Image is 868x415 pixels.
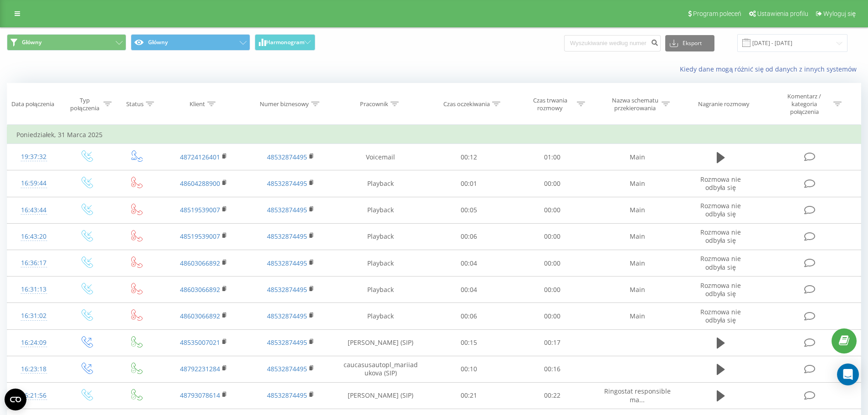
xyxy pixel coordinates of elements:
[823,10,856,17] span: Wyloguj się
[334,382,427,409] td: [PERSON_NAME] (SIP)
[180,285,220,294] a: 48603066892
[526,97,575,112] div: Czas trwania rozmowy
[700,201,741,218] span: Rozmowa nie odbyła się
[180,391,220,400] a: 48793078614
[16,387,51,405] div: 16:21:56
[511,356,594,382] td: 00:16
[427,303,511,329] td: 00:06
[334,356,427,382] td: caucasusautopl_mariiadukova (SIP)
[698,100,750,108] div: Nagranie rozmowy
[427,250,511,277] td: 00:04
[604,387,671,404] span: Ringostat responsible ma...
[427,223,511,250] td: 00:06
[16,307,51,325] div: 16:31:02
[334,197,427,223] td: Playback
[594,197,680,223] td: Main
[594,223,680,250] td: Main
[334,223,427,250] td: Playback
[778,92,831,116] div: Komentarz / kategoria połączenia
[611,97,659,112] div: Nazwa schematu przekierowania
[700,228,741,245] span: Rozmowa nie odbyła się
[700,307,741,324] span: Rozmowa nie odbyła się
[16,148,51,166] div: 19:37:32
[680,65,861,73] a: Kiedy dane mogą różnić się od danych z innych systemów
[334,250,427,277] td: Playback
[22,39,41,46] span: Główny
[427,382,511,409] td: 00:21
[16,281,51,298] div: 16:31:13
[443,100,490,108] div: Czas oczekiwania
[180,179,220,188] a: 48604288900
[7,126,861,144] td: Poniedziałek, 31 Marca 2025
[700,254,741,271] span: Rozmowa nie odbyła się
[180,259,220,267] a: 48603066892
[511,170,594,197] td: 00:00
[126,100,144,108] div: Status
[700,281,741,298] span: Rozmowa nie odbyła się
[180,232,220,241] a: 48519539007
[594,170,680,197] td: Main
[693,10,741,17] span: Program poleceń
[511,144,594,170] td: 01:00
[180,364,220,373] a: 48792231284
[757,10,808,17] span: Ustawienia profilu
[16,174,51,192] div: 16:59:44
[5,389,26,410] button: Open CMP widget
[334,329,427,356] td: [PERSON_NAME] (SIP)
[267,259,307,267] a: 48532874495
[7,34,126,51] button: Główny
[190,100,205,108] div: Klient
[267,338,307,347] a: 48532874495
[594,250,680,277] td: Main
[180,338,220,347] a: 48535007021
[511,382,594,409] td: 00:22
[594,144,680,170] td: Main
[334,144,427,170] td: Voicemail
[511,223,594,250] td: 00:00
[260,100,309,108] div: Numer biznesowy
[427,170,511,197] td: 00:01
[267,205,307,214] a: 48532874495
[266,39,304,46] span: Harmonogram
[837,364,859,385] div: Open Intercom Messenger
[131,34,250,51] button: Główny
[427,329,511,356] td: 00:15
[267,179,307,188] a: 48532874495
[665,35,714,51] button: Eksport
[267,391,307,400] a: 48532874495
[255,34,315,51] button: Harmonogram
[68,97,101,112] div: Typ połączenia
[180,312,220,320] a: 48603066892
[11,100,54,108] div: Data połączenia
[427,197,511,223] td: 00:05
[267,285,307,294] a: 48532874495
[700,175,741,192] span: Rozmowa nie odbyła się
[16,201,51,219] div: 16:43:44
[267,312,307,320] a: 48532874495
[511,250,594,277] td: 00:00
[16,228,51,246] div: 16:43:20
[334,170,427,197] td: Playback
[334,303,427,329] td: Playback
[511,303,594,329] td: 00:00
[511,197,594,223] td: 00:00
[511,329,594,356] td: 00:17
[427,277,511,303] td: 00:04
[267,153,307,161] a: 48532874495
[334,277,427,303] td: Playback
[180,205,220,214] a: 48519539007
[564,35,661,51] input: Wyszukiwanie według numeru
[594,277,680,303] td: Main
[180,153,220,161] a: 48724126401
[360,100,388,108] div: Pracownik
[594,303,680,329] td: Main
[16,334,51,352] div: 16:24:09
[427,356,511,382] td: 00:10
[267,232,307,241] a: 48532874495
[427,144,511,170] td: 00:12
[267,364,307,373] a: 48532874495
[511,277,594,303] td: 00:00
[16,360,51,378] div: 16:23:18
[16,254,51,272] div: 16:36:17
